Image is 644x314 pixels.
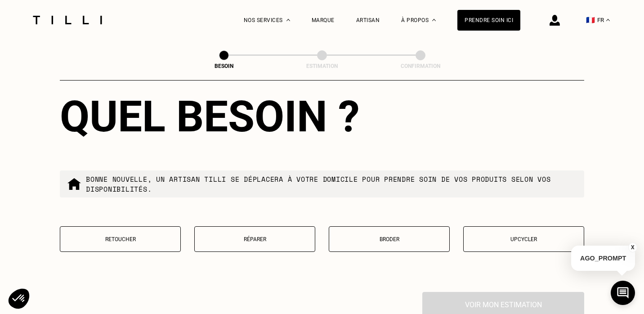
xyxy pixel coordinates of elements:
[277,63,367,69] div: Estimation
[628,242,637,252] button: X
[65,236,176,242] p: Retoucher
[606,19,610,21] img: menu déroulant
[286,19,290,21] img: Menu déroulant
[468,236,579,242] p: Upcycler
[329,226,450,252] button: Broder
[60,91,584,142] div: Quel besoin ?
[67,177,81,191] img: commande à domicile
[550,15,560,26] img: icône connexion
[457,10,520,31] a: Prendre soin ici
[312,17,335,23] a: Marque
[179,63,269,69] div: Besoin
[199,236,310,242] p: Réparer
[86,174,577,194] p: Bonne nouvelle, un artisan tilli se déplacera à votre domicile pour prendre soin de vos produits ...
[60,226,181,252] button: Retoucher
[334,236,445,242] p: Broder
[571,246,635,271] p: AGO_PROMPT
[463,226,584,252] button: Upcycler
[586,16,595,24] span: 🇫🇷
[30,16,105,24] img: Logo du service de couturière Tilli
[376,63,465,69] div: Confirmation
[194,226,315,252] button: Réparer
[432,19,436,21] img: Menu déroulant à propos
[356,17,380,23] a: Artisan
